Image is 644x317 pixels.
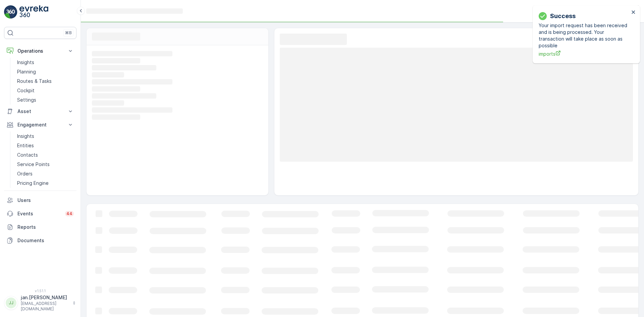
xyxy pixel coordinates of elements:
[4,105,76,118] button: Asset
[17,48,63,54] p: Operations
[14,178,76,188] a: Pricing Engine
[4,194,76,207] a: Users
[14,141,76,150] a: Entities
[17,59,34,66] p: Insights
[17,197,74,204] p: Users
[14,169,76,178] a: Orders
[4,44,76,58] button: Operations
[17,180,49,187] p: Pricing Engine
[19,5,48,19] img: logo_light-DOdMpM7g.png
[17,142,34,149] p: Entities
[631,9,636,16] button: close
[14,131,76,141] a: Insights
[14,86,76,95] a: Cockpit
[14,58,76,67] a: Insights
[17,161,50,168] p: Service Points
[17,97,36,103] p: Settings
[4,294,76,312] button: JJjan.[PERSON_NAME][EMAIL_ADDRESS][DOMAIN_NAME]
[66,211,72,216] p: 44
[17,237,74,244] p: Documents
[21,294,69,301] p: jan.[PERSON_NAME]
[21,301,69,312] p: [EMAIL_ADDRESS][DOMAIN_NAME]
[17,108,63,115] p: Asset
[17,224,74,230] p: Reports
[17,210,61,217] p: Events
[17,78,52,85] p: Routes & Tasks
[550,11,576,21] p: Success
[4,118,76,131] button: Engagement
[17,68,36,75] p: Planning
[4,220,76,234] a: Reports
[4,5,17,19] img: logo
[4,207,76,220] a: Events44
[539,50,629,57] a: imports
[17,152,38,158] p: Contacts
[17,133,34,140] p: Insights
[17,121,63,128] p: Engagement
[4,289,76,293] span: v 1.51.1
[65,30,72,36] p: ⌘B
[14,95,76,105] a: Settings
[6,298,16,308] div: JJ
[17,87,35,94] p: Cockpit
[14,76,76,86] a: Routes & Tasks
[14,67,76,76] a: Planning
[14,150,76,160] a: Contacts
[17,170,33,177] p: Orders
[4,234,76,247] a: Documents
[14,160,76,169] a: Service Points
[539,22,629,49] p: Your import request has been received and is being processed. Your transaction will take place as...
